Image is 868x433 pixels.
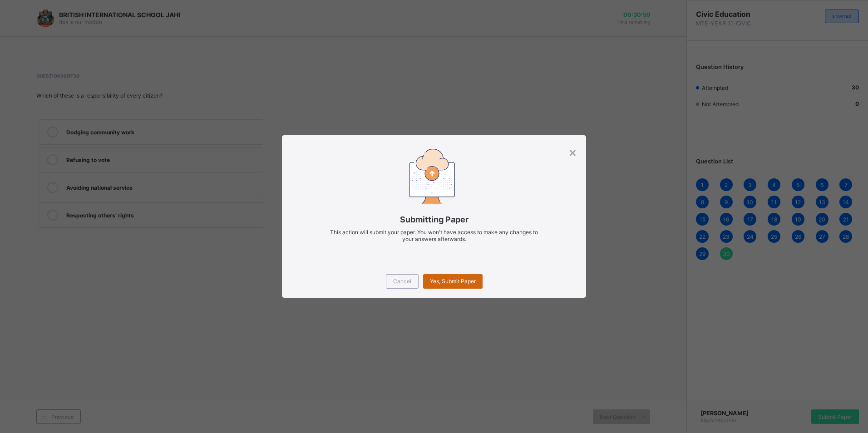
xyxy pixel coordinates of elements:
span: Submitting Paper [296,215,572,224]
div: × [568,144,577,160]
span: Cancel [393,278,411,285]
img: submitting-paper.7509aad6ec86be490e328e6d2a33d40a.svg [408,149,457,204]
span: Yes, Submit Paper [430,278,476,285]
span: This action will submit your paper. You won't have access to make any changes to your answers aft... [330,229,538,242]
